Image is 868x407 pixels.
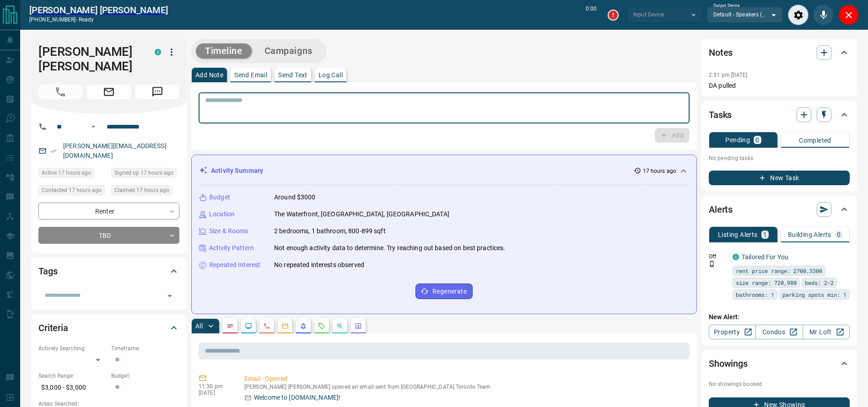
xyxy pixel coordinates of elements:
p: Repeated Interest [209,260,260,270]
span: parking spots min: 1 [782,290,846,299]
button: Open [163,289,176,302]
p: Completed [799,137,831,144]
p: 2:31 pm [DATE] [709,72,748,78]
div: TBD [38,227,179,244]
h2: Tags [38,264,57,278]
div: Tags [38,260,179,282]
button: Open [88,121,99,132]
p: 11:30 pm [199,383,231,390]
svg: Opportunities [336,322,344,330]
h1: [PERSON_NAME] [PERSON_NAME] [38,44,141,74]
div: Activity Summary17 hours ago [199,162,689,179]
p: No repeated interests observed [274,260,364,270]
p: [PHONE_NUMBER] - [29,16,168,24]
h2: Showings [709,356,748,371]
h2: [PERSON_NAME] [PERSON_NAME] [29,5,168,16]
svg: Calls [263,322,270,330]
svg: Lead Browsing Activity [245,322,252,330]
div: Renter [38,203,179,220]
span: beds: 2-2 [805,278,834,287]
label: Output Device [713,3,739,9]
div: condos.ca [733,254,739,260]
p: Actively Searching: [38,344,107,353]
div: Showings [709,353,850,375]
span: bathrooms: 1 [736,290,774,299]
span: Contacted 17 hours ago [42,186,102,195]
p: [DATE] [199,390,231,396]
p: 0 [837,231,841,238]
a: [PERSON_NAME][EMAIL_ADDRESS][DOMAIN_NAME] [63,142,167,159]
p: Activity Pattern [209,243,254,253]
div: Tue Sep 16 2025 [38,168,107,181]
h2: Notes [709,45,733,60]
span: Email [87,85,131,99]
svg: Listing Alerts [300,322,307,330]
p: All [195,323,203,329]
h2: Alerts [709,202,733,217]
p: Budget [209,193,230,202]
p: Pending [725,137,750,143]
p: DA pulled [709,81,850,91]
p: Not enough activity data to determine. Try reaching out based on best practices. [274,243,506,253]
div: Mute [813,5,834,25]
div: Close [838,5,859,25]
div: condos.ca [155,49,161,55]
p: Around $3000 [274,193,316,202]
div: Tue Sep 16 2025 [111,185,179,198]
h2: Criteria [38,321,68,335]
p: $3,000 - $3,000 [38,380,107,395]
button: Campaigns [255,43,322,59]
p: Email - Opened [244,374,686,384]
button: Timeline [196,43,252,59]
p: Building Alerts [788,231,831,238]
p: Send Text [278,72,307,78]
svg: Email Verified [50,148,57,154]
a: Mr.Loft [803,325,850,339]
p: Send Email [234,72,267,78]
span: Message [135,85,179,99]
p: 1 [763,231,767,238]
div: Tue Sep 16 2025 [38,185,107,198]
p: Timeframe: [111,344,179,353]
a: Condos [755,325,803,339]
a: Tailored For You [742,253,788,261]
p: Location [209,209,235,219]
div: Audio Settings [788,5,809,25]
div: Criteria [38,317,179,339]
h2: Tasks [709,107,732,122]
svg: Agent Actions [355,322,362,330]
svg: Notes [226,322,234,330]
svg: Push Notification Only [709,261,715,267]
button: Regenerate [415,284,473,299]
button: New Task [709,171,850,185]
p: Size & Rooms [209,226,248,236]
p: [PERSON_NAME] [PERSON_NAME] opened an email sent from [GEOGRAPHIC_DATA] Toronto Team [244,384,686,390]
p: Search Range: [38,372,107,380]
p: 0 [755,137,759,143]
p: No showings booked [709,380,850,388]
span: Call [38,85,82,99]
div: Tue Sep 16 2025 [111,168,179,181]
span: Signed up 17 hours ago [114,168,173,177]
p: New Alert: [709,312,850,322]
p: 0:00 [586,5,597,25]
div: Tasks [709,104,850,126]
svg: Requests [318,322,325,330]
span: rent price range: 2700,3300 [736,266,822,275]
p: No pending tasks [709,151,850,165]
p: Add Note [195,72,223,78]
a: Property [709,325,756,339]
div: Default - Speakers (JieLi BR17) (e5b7:0811) [707,7,782,22]
span: Claimed 17 hours ago [114,186,169,195]
p: Budget: [111,372,179,380]
svg: Emails [281,322,289,330]
span: size range: 720,988 [736,278,797,287]
span: Active 17 hours ago [42,168,91,177]
p: 17 hours ago [643,167,676,175]
div: Notes [709,42,850,64]
p: 2 bedrooms, 1 bathroom, 800-899 sqft [274,226,386,236]
span: ready [79,16,94,23]
p: Log Call [318,72,343,78]
p: Welcome to [DOMAIN_NAME]! [254,393,340,402]
p: Off [709,252,727,261]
